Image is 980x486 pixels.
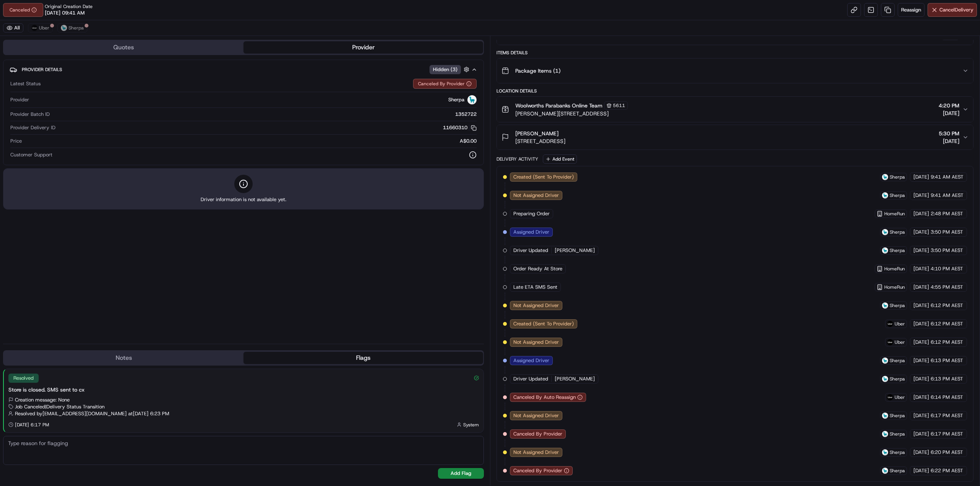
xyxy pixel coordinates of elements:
[467,95,477,104] img: sherpa_logo.png
[931,174,964,180] span: 9:41 AM AEST
[10,80,41,87] span: Latest Status
[10,63,477,76] button: Provider DetailsHidden (3)
[515,130,559,137] span: [PERSON_NAME]
[931,375,963,382] span: 6:13 PM AEST
[939,7,973,13] span: Cancel Delivery
[931,302,963,309] span: 6:12 PM AEST
[4,41,243,54] button: Quotes
[882,431,888,437] img: sherpa_logo.png
[895,339,905,345] span: Uber
[913,284,929,291] span: [DATE]
[913,229,929,236] span: [DATE]
[3,3,43,17] button: Canceled
[939,130,959,137] span: 5:30 PM
[10,96,29,103] span: Provider
[433,66,457,73] span: Hidden ( 3 )
[513,192,559,199] span: Not Assigned Driver
[513,302,559,309] span: Not Assigned Driver
[882,192,888,198] img: sherpa_logo.png
[884,211,905,217] span: HomeRun
[890,229,905,235] span: Sherpa
[895,321,905,327] span: Uber
[931,412,963,419] span: 6:17 PM AEST
[555,247,595,254] span: [PERSON_NAME]
[45,10,85,16] span: [DATE] 09:41 AM
[513,247,548,254] span: Driver Updated
[513,375,548,382] span: Driver Updated
[931,247,963,254] span: 3:50 PM AEST
[882,358,888,364] img: sherpa_logo.png
[939,137,959,145] span: [DATE]
[443,124,477,131] button: 11660310
[913,210,929,217] span: [DATE]
[15,410,127,417] span: Resolved by [EMAIL_ADDRESS][DOMAIN_NAME]
[463,422,479,428] span: System
[15,397,70,403] span: Creation message: None
[931,339,963,346] span: 6:12 PM AEST
[28,23,53,33] button: Uber
[913,192,929,199] span: [DATE]
[8,374,39,383] div: Resolved
[430,65,471,74] button: Hidden (3)
[884,284,905,290] span: HomeRun
[931,357,963,364] span: 6:13 PM AEST
[913,174,929,180] span: [DATE]
[882,449,888,455] img: sherpa_logo.png
[515,137,565,145] span: [STREET_ADDRESS]
[513,394,576,401] span: Canceled By Auto Reassign
[913,265,929,272] span: [DATE]
[10,124,56,131] span: Provider Delivery ID
[928,3,977,17] button: CancelDelivery
[931,210,963,217] span: 2:48 PM AEST
[613,102,625,109] span: 5611
[913,431,929,437] span: [DATE]
[513,320,574,327] span: Created (Sent To Provider)
[890,192,905,198] span: Sherpa
[898,3,924,17] button: Reassign
[931,284,963,291] span: 4:55 PM AEST
[455,111,477,118] span: 1352722
[513,229,549,236] span: Assigned Driver
[201,196,286,203] span: Driver information is not available yet.
[882,302,888,309] img: sherpa_logo.png
[931,394,963,401] span: 6:14 PM AEST
[513,467,562,474] span: Canceled By Provider
[884,266,905,272] span: HomeRun
[513,265,562,272] span: Order Ready At Store
[128,410,169,417] span: at [DATE] 6:23 PM
[513,431,562,437] span: Canceled By Provider
[939,102,959,109] span: 4:20 PM
[931,467,963,474] span: 6:22 PM AEST
[887,339,893,345] img: uber-new-logo.jpeg
[890,247,905,254] span: Sherpa
[497,97,973,122] button: Woolworths Parabanks Online Team5611[PERSON_NAME][STREET_ADDRESS]4:20 PM[DATE]
[913,302,929,309] span: [DATE]
[555,375,595,382] span: [PERSON_NAME]
[882,413,888,419] img: sherpa_logo.png
[15,403,105,410] span: Job Canceled | Delivery Status Transition
[243,352,483,364] button: Flags
[890,431,905,437] span: Sherpa
[931,449,963,456] span: 6:20 PM AEST
[913,247,929,254] span: [DATE]
[497,59,973,83] button: Package Items (1)
[15,422,49,428] span: [DATE] 6:17 PM
[913,375,929,382] span: [DATE]
[931,229,963,236] span: 3:50 PM AEST
[513,284,557,291] span: Late ETA SMS Sent
[438,468,484,479] button: Add Flag
[57,23,87,33] button: Sherpa
[513,210,550,217] span: Preparing Order
[10,111,50,118] span: Provider Batch ID
[913,320,929,327] span: [DATE]
[882,174,888,180] img: sherpa_logo.png
[448,96,464,103] span: Sherpa
[890,302,905,309] span: Sherpa
[890,358,905,364] span: Sherpa
[513,174,574,180] span: Created (Sent To Provider)
[22,67,62,73] span: Provider Details
[882,376,888,382] img: sherpa_logo.png
[890,174,905,180] span: Sherpa
[882,468,888,474] img: sherpa_logo.png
